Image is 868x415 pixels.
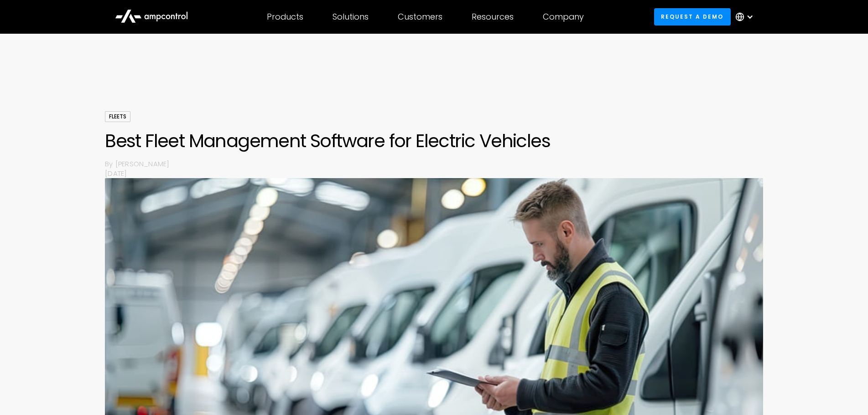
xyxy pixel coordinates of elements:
p: [PERSON_NAME] [115,159,763,169]
div: Products [267,12,303,22]
a: Request a demo [654,8,731,25]
div: Solutions [333,12,369,22]
div: Customers [398,12,442,22]
p: By [105,159,115,169]
div: Company [543,12,584,22]
div: Resources [472,12,514,22]
p: [DATE] [105,169,763,178]
div: Fleets [105,111,130,122]
h1: Best Fleet Management Software for Electric Vehicles [105,130,763,152]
